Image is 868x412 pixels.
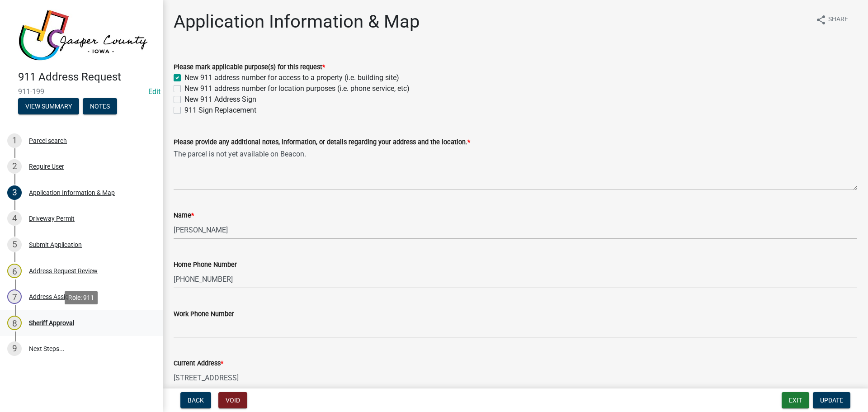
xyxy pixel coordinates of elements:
div: 4 [7,211,22,226]
button: Void [218,392,247,408]
div: 6 [7,264,22,278]
h1: Application Information & Map [174,11,420,33]
span: Update [820,397,843,404]
div: Application Information & Map [29,189,115,196]
div: Submit Application [29,242,82,248]
a: Edit [148,87,160,96]
button: Back [180,392,211,408]
div: Require User [29,163,64,170]
label: Home Phone Number [174,262,237,268]
div: 5 [7,237,22,252]
label: New 911 address number for location purposes (i.e. phone service, etc) [184,83,410,94]
wm-modal-confirm: Notes [83,103,117,110]
button: Exit [782,392,809,408]
span: Share [828,14,848,25]
label: Name [174,213,194,219]
div: 2 [7,159,22,174]
button: Update [813,392,850,408]
div: Parcel search [29,137,67,144]
label: New 911 Address Sign [184,94,256,105]
span: 911-199 [18,87,145,96]
div: 8 [7,316,22,330]
img: Jasper County, Iowa [18,9,148,61]
button: Notes [83,98,117,114]
button: View Summary [18,98,79,114]
label: Work Phone Number [174,311,234,317]
div: Address Assign [29,294,72,300]
label: Current Address [174,360,223,367]
label: Please provide any additional notes, information, or details regarding your address and the locat... [174,139,470,146]
label: 911 Sign Replacement [184,105,256,116]
button: shareShare [808,11,855,28]
div: 1 [7,133,22,148]
div: Sheriff Approval [29,320,74,326]
h4: 911 Address Request [18,71,156,84]
div: Address Request Review [29,268,98,274]
span: Back [188,397,204,404]
div: 3 [7,185,22,200]
i: share [816,14,826,25]
wm-modal-confirm: Edit Application Number [148,87,160,96]
label: Please mark applicable purpose(s) for this request [174,64,325,71]
div: Role: 911 [65,291,98,304]
label: New 911 address number for access to a property (i.e. building site) [184,72,399,83]
div: 9 [7,341,22,356]
div: Driveway Permit [29,215,75,222]
div: 7 [7,289,22,304]
wm-modal-confirm: Summary [18,103,79,110]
